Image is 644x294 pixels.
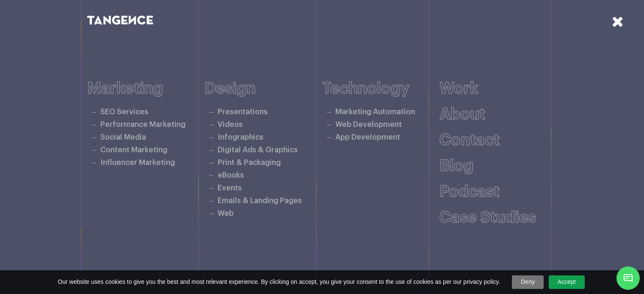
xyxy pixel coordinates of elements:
h6: Technology [322,80,440,97]
a: Videos [218,121,243,128]
h6: Design [205,80,322,97]
a: Case studies [439,210,536,225]
a: Contact [439,132,500,148]
a: App Development [335,134,400,141]
a: Performance Marketing [100,121,185,128]
a: About [439,107,485,122]
a: Content Marketing [100,146,167,154]
h6: Marketing [87,80,205,97]
a: Social Media [100,134,146,141]
a: Marketing Automation [335,108,415,115]
a: eBooks [218,172,244,179]
a: Podcast [439,184,500,200]
a: Print & Packaging [218,159,281,166]
a: Web Development [335,121,402,128]
a: Emails & Landing Pages [218,197,302,204]
a: Digital Ads & Graphics [218,146,298,154]
span: Chat Widget [616,267,640,290]
a: Web [218,210,234,217]
a: Influencer Marketing [100,159,175,166]
a: SEO Services [100,108,148,115]
a: Events [218,184,242,192]
a: Work [439,81,478,96]
a: Blog [439,158,473,174]
a: Presentations [218,108,268,115]
a: Deny [512,275,544,289]
span: Our website uses cookies to give you the best and most relevant experience. By clicking on accept... [58,278,500,286]
a: Infographics [218,134,263,141]
a: Accept [549,275,585,289]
